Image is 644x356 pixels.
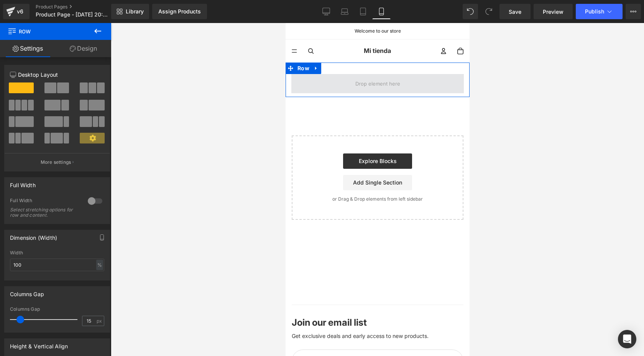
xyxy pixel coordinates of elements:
button: Abrir búsqueda [17,20,34,36]
button: More settings [5,153,110,171]
span: px [97,318,103,323]
p: More settings [41,159,71,166]
span: Library [126,8,144,15]
span: Mi tienda [78,23,105,33]
p: Join our email list [6,295,81,304]
div: Width [10,250,104,255]
button: Publish [576,4,623,19]
a: Expand / Collapse [26,40,36,51]
span: Row [10,40,26,51]
p: or Drag & Drop elements from left sidebar [18,173,166,179]
button: Abrir carrito Total de artículos en el carrito: 0 [166,20,183,36]
span: Publish [585,8,604,15]
span: Row [8,23,84,40]
button: Redo [481,4,496,19]
a: Mi tienda [34,16,149,40]
a: Mobile [372,4,391,19]
div: Columns Gap [10,287,44,297]
button: Undo [463,4,478,19]
button: More [626,4,641,19]
button: Abrir menú de cuenta [149,20,166,36]
span: Save [509,8,521,16]
div: Height & Vertical Align [10,339,68,349]
p: Get exclusive deals and early access to new products. [6,309,143,317]
a: Design [56,40,111,57]
a: Product Pages [36,4,124,10]
a: v6 [3,4,30,19]
button: Registrarse [158,330,174,346]
p: Desktop Layout [10,71,104,79]
div: Dimension (Width) [10,230,57,241]
div: Open Intercom Messenger [618,330,636,348]
div: Select stretching options for row and content. [10,207,79,218]
div: v6 [15,7,25,16]
a: Explore Blocks [58,130,127,146]
span: Product Page - [DATE] 20:31:48 [36,12,109,18]
a: Add Single Section [58,152,127,167]
span: Preview [543,8,563,16]
div: Full Width [10,178,36,188]
a: Desktop [317,4,335,19]
div: % [96,260,103,270]
input: auto [10,259,104,271]
div: Columns Gap [10,307,104,312]
div: Full Width [10,198,80,206]
a: New Library [111,4,149,19]
a: Tablet [354,4,372,19]
input: Dirección de correo electrónico [6,326,178,349]
p: Welcome to our store [17,6,167,10]
a: Preview [534,4,573,19]
div: Assign Products [158,8,201,15]
a: Laptop [335,4,354,19]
